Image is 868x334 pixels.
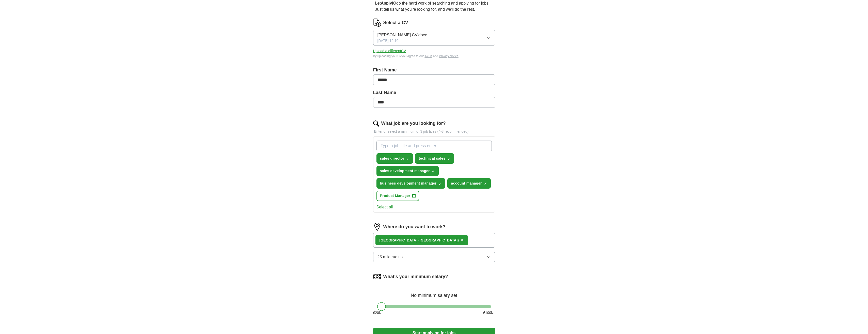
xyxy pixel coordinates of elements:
[373,48,406,54] button: Upload a differentCV
[483,310,495,315] span: £ 100 k+
[381,1,396,5] strong: ApplyIQ
[451,181,482,186] span: account manager
[377,38,399,43] span: [DATE] 12:10
[383,223,446,230] label: Where do you want to work?
[376,191,419,201] button: Product Manager
[373,19,381,27] img: CV Icon
[373,30,495,46] button: [PERSON_NAME] CV.docx[DATE] 12:10
[447,178,491,189] button: account manager✓
[461,236,464,244] button: ×
[377,254,403,260] span: 25 mile radius
[406,157,409,161] span: ✓
[377,32,427,38] span: [PERSON_NAME] CV.docx
[376,153,413,164] button: sales director✓
[380,181,437,186] span: business development manager
[373,120,379,127] img: search.png
[373,223,381,231] img: location.png
[432,169,435,173] span: ✓
[461,237,464,243] span: ×
[373,287,495,299] div: No minimum salary set
[380,238,418,242] strong: [GEOGRAPHIC_DATA]
[438,182,441,186] span: ✓
[380,156,404,161] span: sales director
[373,54,495,58] div: By uploading your CV you agree to our and .
[484,182,487,186] span: ✓
[376,204,393,210] button: Select all
[376,141,492,151] input: Type a job title and press enter
[418,238,459,242] span: ([GEOGRAPHIC_DATA])
[383,273,448,280] label: What's your minimum salary?
[415,153,454,164] button: technical sales✓
[373,129,495,134] p: Enter or select a minimum of 3 job titles (4-8 recommended)
[373,67,495,73] label: First Name
[419,156,445,161] span: technical sales
[373,89,495,96] label: Last Name
[380,168,430,174] span: sales development manager
[424,54,432,58] a: T&Cs
[373,310,381,315] span: £ 20 k
[383,19,408,26] label: Select a CV
[373,272,381,281] img: salary.png
[380,193,411,199] span: Product Manager
[447,157,450,161] span: ✓
[376,166,439,176] button: sales development manager✓
[376,178,446,189] button: business development manager✓
[381,120,446,127] label: What job are you looking for?
[439,54,459,58] a: Privacy Notice
[373,252,495,262] button: 25 mile radius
